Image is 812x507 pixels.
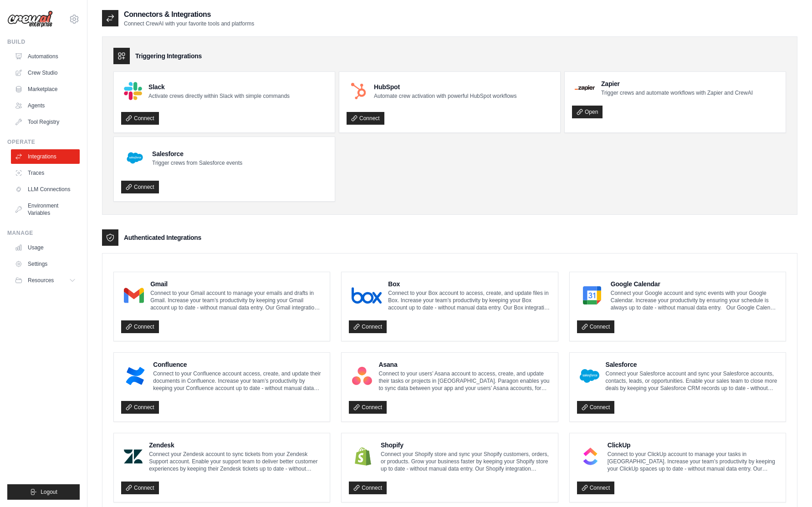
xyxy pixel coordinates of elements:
p: Connect to your users’ Asana account to access, create, and update their tasks or projects in [GE... [379,370,551,392]
h4: Google Calendar [611,279,778,289]
img: Gmail Logo [124,286,144,304]
img: Zendesk Logo [124,447,143,466]
p: Connect to your Confluence account access, create, and update their documents in Confluence. Incr... [153,370,322,392]
h4: Slack [148,82,290,91]
img: Google Calendar Logo [580,286,604,304]
button: Logout [7,484,80,500]
a: Connect [121,320,159,333]
a: Connect [577,401,615,414]
a: Settings [11,257,80,271]
p: Automate crew activation with powerful HubSpot workflows [374,92,516,100]
img: Shopify Logo [352,447,374,466]
a: Open [572,106,603,118]
a: Connect [349,482,387,494]
a: Traces [11,166,80,180]
p: Connect your Salesforce account and sync your Salesforce accounts, contacts, leads, or opportunit... [606,370,778,392]
h4: Gmail [150,279,322,289]
span: Logout [41,488,57,496]
h3: Triggering Integrations [135,51,202,61]
span: Resources [28,277,54,284]
img: Box Logo [352,286,382,304]
a: Connect [121,181,159,193]
p: Connect your Google account and sync events with your Google Calendar. Increase your productivity... [611,289,778,311]
a: Automations [11,49,80,64]
p: Connect to your Gmail account to manage your emails and drafts in Gmail. Increase your team’s pro... [150,289,322,311]
p: Activate crews directly within Slack with simple commands [148,92,290,100]
a: Connect [349,320,387,333]
a: Crew Studio [11,66,80,80]
img: Asana Logo [352,367,372,385]
a: Agents [11,98,80,113]
h4: Salesforce [606,360,778,369]
p: Connect your Shopify store and sync your Shopify customers, orders, or products. Grow your busine... [381,451,551,472]
h4: Asana [379,360,551,369]
a: Connect [347,112,384,125]
a: Connect [577,482,615,494]
a: Connect [349,401,387,414]
p: Connect to your Box account to access, create, and update files in Box. Increase your team’s prod... [388,289,550,311]
a: Environment Variables [11,198,80,220]
button: Resources [11,273,80,288]
a: Marketplace [11,82,80,96]
div: Manage [7,229,80,237]
a: Connect [121,401,159,414]
img: Logo [7,10,53,28]
div: Operate [7,138,80,146]
h4: ClickUp [608,441,778,450]
h4: Zendesk [149,441,322,450]
div: Build [7,38,80,46]
p: Connect CrewAI with your favorite tools and platforms [124,20,254,27]
h4: Shopify [381,441,551,450]
a: Tool Registry [11,115,80,129]
a: LLM Connections [11,182,80,197]
p: Trigger crews and automate workflows with Zapier and CrewAI [601,89,753,96]
a: Integrations [11,149,80,164]
p: Trigger crews from Salesforce events [152,159,242,167]
img: Salesforce Logo [124,147,146,169]
a: Connect [121,482,159,494]
h4: HubSpot [374,82,516,91]
img: Salesforce Logo [580,367,599,385]
p: Connect to your ClickUp account to manage your tasks in [GEOGRAPHIC_DATA]. Increase your team’s p... [608,451,778,472]
img: Zapier Logo [575,85,595,91]
img: Slack Logo [124,82,142,100]
h4: Zapier [601,79,753,88]
a: Connect [577,320,615,333]
img: ClickUp Logo [580,447,601,466]
h4: Salesforce [152,149,242,158]
img: Confluence Logo [124,367,147,385]
a: Usage [11,240,80,255]
h3: Authenticated Integrations [124,233,201,242]
img: HubSpot Logo [349,82,368,100]
p: Connect your Zendesk account to sync tickets from your Zendesk Support account. Enable your suppo... [149,451,322,472]
h2: Connectors & Integrations [124,9,254,20]
a: Connect [121,112,159,125]
h4: Box [388,279,550,289]
h4: Confluence [153,360,322,369]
